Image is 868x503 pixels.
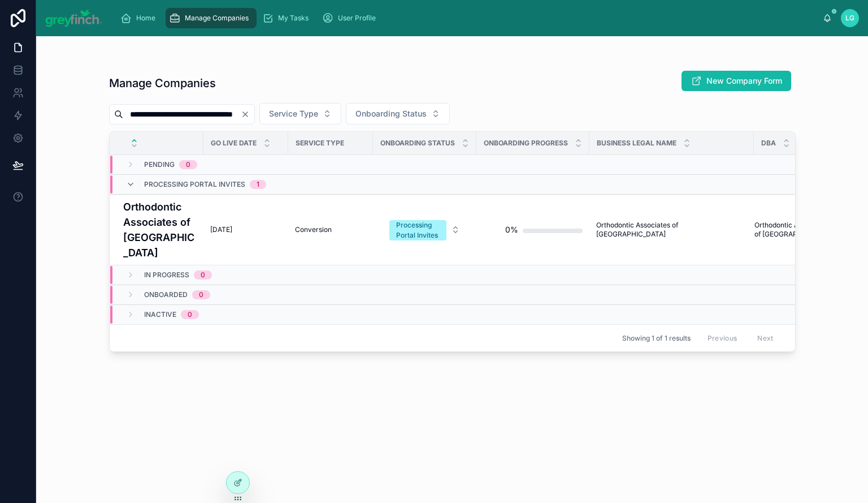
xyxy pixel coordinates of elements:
button: Select Button [346,103,450,124]
a: Home [117,8,163,28]
div: 0% [505,218,518,241]
span: In Progress [144,270,189,280]
span: Onboarded [144,290,188,299]
div: Processing Portal Invites [396,220,440,240]
span: Showing 1 of 1 results [622,334,691,343]
button: Select Button [259,103,341,124]
div: 0 [199,290,203,299]
div: scrollable content [111,6,823,31]
span: Service Type [296,139,344,148]
span: DBA [761,139,776,148]
span: Pending [144,160,175,169]
span: Onboarding Status [355,108,427,119]
span: Service Type [269,108,318,119]
a: Conversion [295,225,366,234]
span: Go Live Date [211,139,257,148]
a: Orthodontic Associates of [GEOGRAPHIC_DATA] [754,221,834,239]
span: Inactive [144,310,176,319]
a: [DATE] [210,225,281,234]
a: My Tasks [259,8,316,28]
span: Onboarding Progress [484,139,568,148]
span: [DATE] [210,225,232,234]
a: Orthodontic Associates of [GEOGRAPHIC_DATA] [123,199,197,260]
span: Home [136,14,155,23]
span: LG [845,14,854,23]
button: Clear [241,110,254,119]
h1: Manage Companies [109,75,216,91]
span: Processing Portal Invites [144,180,245,189]
a: 0% [483,218,583,241]
span: Conversion [295,225,332,234]
span: Manage Companies [185,14,249,23]
div: 0 [201,270,205,280]
span: My Tasks [278,14,309,23]
a: Orthodontic Associates of [GEOGRAPHIC_DATA] [596,221,747,239]
button: Select Button [380,214,469,245]
div: 0 [188,310,192,319]
a: Select Button [380,214,470,246]
div: 0 [186,160,190,169]
span: Onboarding Status [380,139,455,148]
img: App logo [45,9,102,27]
span: User Profile [338,14,376,23]
div: 1 [257,180,259,189]
a: Manage Companies [166,8,257,28]
span: New Company Form [706,75,782,87]
a: User Profile [319,8,384,28]
button: New Company Form [682,71,791,91]
span: Business Legal Name [597,139,676,148]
